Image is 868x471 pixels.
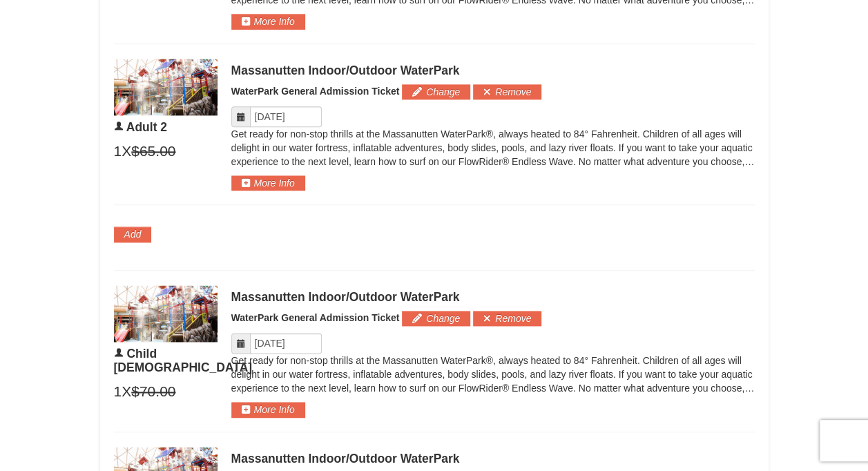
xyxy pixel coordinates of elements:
span: 1 [114,141,122,162]
img: 6619917-1403-22d2226d.jpg [114,59,218,115]
p: Get ready for non-stop thrills at the Massanutten WaterPark®, always heated to 84° Fahrenheit. Ch... [231,127,755,169]
button: Add [114,227,152,242]
button: Remove [473,84,541,99]
span: Child [DEMOGRAPHIC_DATA] [114,347,253,374]
button: More Info [231,14,305,29]
img: 6619917-1403-22d2226d.jpg [114,285,218,342]
span: X [122,141,131,162]
span: X [122,381,131,402]
span: WaterPark General Admission Ticket [231,312,400,323]
p: Get ready for non-stop thrills at the Massanutten WaterPark®, always heated to 84° Fahrenheit. Ch... [231,354,755,395]
span: $70.00 [131,381,175,402]
button: Change [402,311,470,326]
span: Adult 2 [126,120,167,134]
div: Massanutten Indoor/Outdoor WaterPark [231,290,755,304]
span: $65.00 [131,141,175,162]
button: More Info [231,402,305,417]
div: Massanutten Indoor/Outdoor WaterPark [231,64,755,77]
button: More Info [231,175,305,191]
button: Remove [473,311,541,326]
button: Change [402,84,470,99]
span: WaterPark General Admission Ticket [231,86,400,97]
div: Massanutten Indoor/Outdoor WaterPark [231,452,755,465]
span: 1 [114,381,122,402]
